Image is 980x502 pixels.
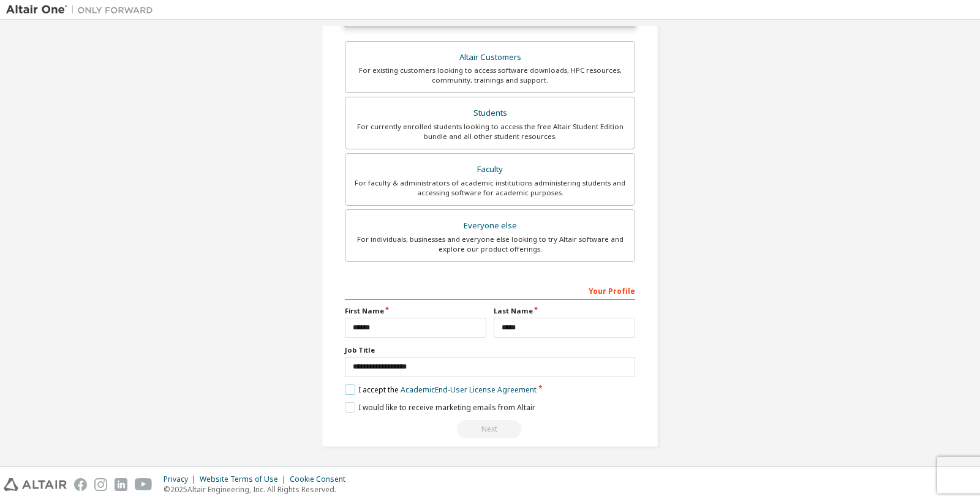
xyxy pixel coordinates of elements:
[74,478,87,491] img: facebook.svg
[353,49,627,66] div: Altair Customers
[345,306,486,316] label: First Name
[345,345,635,355] label: Job Title
[353,178,627,198] div: For faculty & administrators of academic institutions administering students and accessing softwa...
[494,306,635,316] label: Last Name
[200,474,290,484] div: Website Terms of Use
[353,105,627,122] div: Students
[353,217,627,234] div: Everyone else
[6,4,159,16] img: Altair One
[353,161,627,178] div: Faculty
[115,478,127,491] img: linkedin.svg
[4,478,67,491] img: altair_logo.svg
[353,234,627,254] div: For individuals, businesses and everyone else looking to try Altair software and explore our prod...
[164,474,200,484] div: Privacy
[94,478,107,491] img: instagram.svg
[135,478,153,491] img: youtube.svg
[353,122,627,141] div: For currently enrolled students looking to access the free Altair Student Edition bundle and all ...
[345,384,537,395] label: I accept the
[345,402,535,413] label: I would like to receive marketing emails from Altair
[353,66,627,85] div: For existing customers looking to access software downloads, HPC resources, community, trainings ...
[345,280,635,300] div: Your Profile
[290,474,353,484] div: Cookie Consent
[164,484,353,495] p: © 2025 Altair Engineering, Inc. All Rights Reserved.
[345,420,635,438] div: Read and acccept EULA to continue
[401,384,537,395] a: Academic End-User License Agreement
